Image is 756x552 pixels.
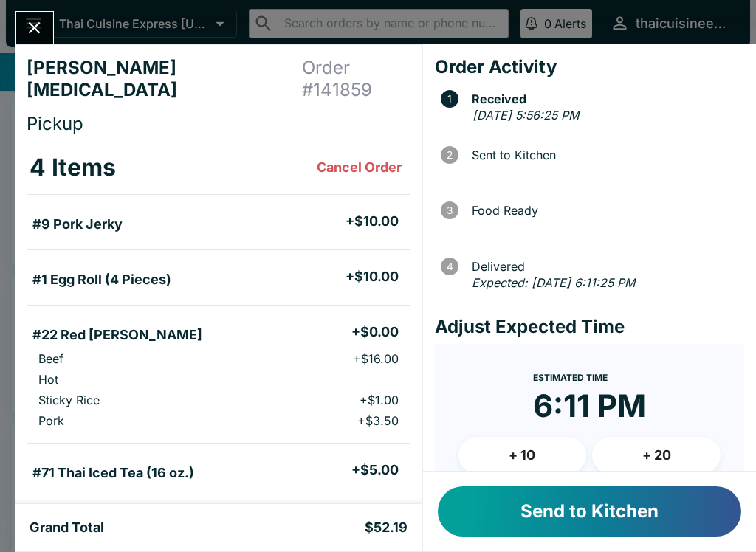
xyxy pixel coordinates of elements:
em: [DATE] 5:56:25 PM [472,108,579,123]
button: Send to Kitchen [438,486,741,537]
h5: + $0.00 [351,323,399,341]
h5: #9 Pork Jerky [32,215,123,233]
h5: + $10.00 [346,268,399,286]
text: 1 [447,93,452,105]
span: Delivered [464,260,744,273]
h5: Grand Total [30,519,104,537]
p: Beef [38,351,63,366]
text: 3 [447,204,453,216]
em: Expected: [DATE] 6:11:25 PM [472,275,635,290]
button: + 20 [592,437,721,474]
p: Sticky Rice [38,393,100,407]
h5: $52.19 [365,519,408,537]
h5: #71 Thai Iced Tea (16 oz.) [32,464,194,482]
button: + 10 [458,437,587,474]
time: 6:11 PM [533,387,646,425]
h5: #1 Egg Roll (4 Pieces) [32,271,171,289]
text: 4 [446,261,453,272]
table: orders table [27,141,410,498]
h4: Adjust Expected Time [435,316,744,338]
h3: 4 Items [30,153,116,182]
span: Estimated Time [533,372,608,383]
span: Food Ready [464,204,744,217]
p: Hot [38,372,58,387]
p: Pork [38,413,64,428]
span: Received [464,92,744,106]
h5: + $5.00 [351,461,399,479]
button: Close [16,12,53,44]
h4: Order Activity [435,56,744,78]
span: Pickup [27,113,83,134]
button: Cancel Order [311,153,408,182]
text: 2 [447,149,453,161]
span: Sent to Kitchen [464,148,744,162]
h5: + $10.00 [346,213,399,230]
p: + $3.50 [357,413,399,428]
h4: Order # 141859 [302,57,410,101]
p: + $1.00 [360,393,399,407]
h4: [PERSON_NAME][MEDICAL_DATA] [27,57,302,101]
p: + $16.00 [353,351,399,366]
h5: #22 Red [PERSON_NAME] [32,326,202,344]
